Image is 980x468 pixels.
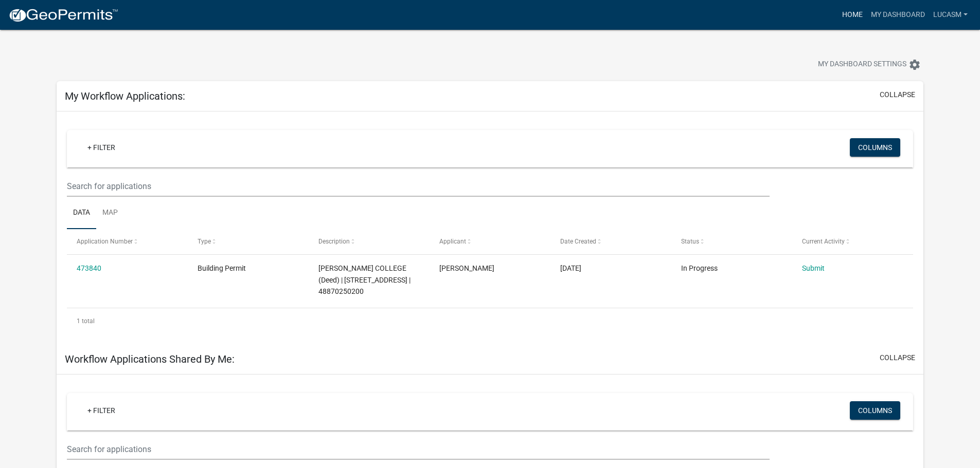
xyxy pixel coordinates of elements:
[880,352,915,363] button: collapse
[802,264,825,272] a: Submit
[57,111,923,344] div: collapse
[67,439,769,460] input: Search for applications
[188,229,309,254] datatable-header-cell: Type
[810,54,929,74] button: My Dashboard Settingssettings
[550,229,671,254] datatable-header-cell: Date Created
[792,229,913,254] datatable-header-cell: Current Activity
[880,89,915,100] button: collapse
[318,238,350,245] span: Description
[309,229,430,254] datatable-header-cell: Description
[67,176,769,197] input: Search for applications
[681,264,718,272] span: In Progress
[77,264,101,272] a: 473840
[318,264,411,296] span: SIMPSON COLLEGE (Deed) | 701 N C ST | 48870250200
[929,5,972,25] a: LucasM
[96,197,124,230] a: Map
[198,264,246,272] span: Building Permit
[560,238,596,245] span: Date Created
[430,229,550,254] datatable-header-cell: Applicant
[850,401,900,420] button: Columns
[198,238,211,245] span: Type
[850,138,900,157] button: Columns
[802,238,845,245] span: Current Activity
[79,138,123,157] a: + Filter
[65,353,235,365] h5: Workflow Applications Shared By Me:
[439,238,466,245] span: Applicant
[65,90,185,102] h5: My Workflow Applications:
[439,264,494,272] span: Lucas Mulder
[67,308,913,334] div: 1 total
[681,238,699,245] span: Status
[671,229,792,254] datatable-header-cell: Status
[818,59,906,71] span: My Dashboard Settings
[560,264,581,272] span: 09/04/2025
[908,59,921,71] i: settings
[838,5,867,25] a: Home
[867,5,929,25] a: My Dashboard
[77,238,133,245] span: Application Number
[79,401,123,420] a: + Filter
[67,229,188,254] datatable-header-cell: Application Number
[67,197,96,230] a: Data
